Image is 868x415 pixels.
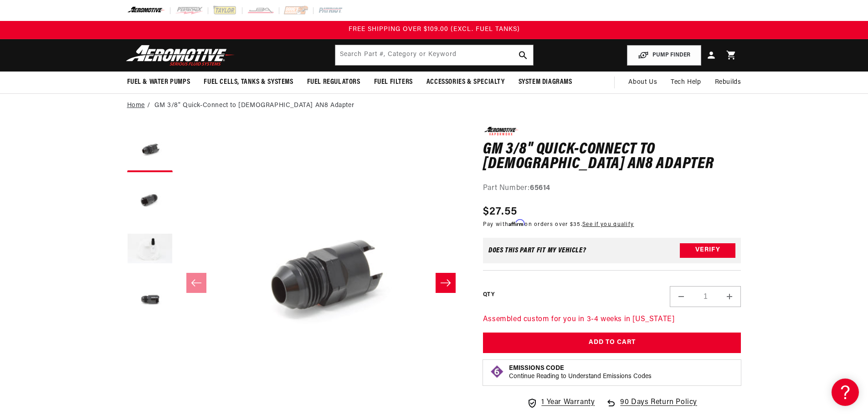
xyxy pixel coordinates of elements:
button: Load image 2 in gallery view [127,177,173,222]
nav: breadcrumbs [127,101,741,111]
summary: System Diagrams [512,72,579,93]
summary: Fuel & Water Pumps [120,72,197,93]
button: Load image 3 in gallery view [127,227,173,272]
span: System Diagrams [519,77,572,87]
span: About Us [628,79,657,86]
img: Emissions code [490,364,504,379]
summary: Fuel Regulators [300,72,367,93]
summary: Accessories & Specialty [420,72,512,93]
a: About Us [621,72,664,93]
label: QTY [483,291,494,299]
summary: Tech Help [664,72,708,93]
span: Fuel Filters [374,77,413,87]
li: GM 3/8" Quick-Connect to [DEMOGRAPHIC_DATA] AN8 Adapter [154,101,354,111]
span: 1 Year Warranty [541,397,595,409]
summary: Fuel Filters [367,72,420,93]
button: Slide left [186,273,206,293]
h1: GM 3/8" Quick-Connect to [DEMOGRAPHIC_DATA] AN8 Adapter [483,143,741,171]
strong: Emissions Code [509,365,564,372]
img: Aeromotive [123,45,237,66]
button: Slide right [436,273,456,293]
a: See if you qualify - Learn more about Affirm Financing (opens in modal) [582,222,634,227]
p: Continue Reading to Understand Emissions Codes [509,373,652,381]
button: PUMP FINDER [627,45,701,66]
p: Assembled custom for you in 3-4 weeks in [US_STATE] [483,314,741,326]
span: Fuel & Water Pumps [127,77,190,87]
span: $27.55 [483,204,518,220]
summary: Rebuilds [708,72,748,93]
button: Load image 4 in gallery view [127,277,173,323]
button: search button [513,45,533,65]
a: 1 Year Warranty [527,397,595,409]
div: Part Number: [483,183,741,195]
span: Fuel Regulators [307,77,360,87]
button: Load image 1 in gallery view [127,127,173,172]
button: Verify [680,243,735,258]
span: Affirm [508,220,524,226]
span: Tech Help [671,77,701,87]
button: Add to Cart [483,333,741,353]
span: Accessories & Specialty [426,77,505,87]
input: Search by Part Number, Category or Keyword [335,45,533,65]
button: Emissions CodeContinue Reading to Understand Emissions Codes [509,364,652,381]
div: Does This part fit My vehicle? [488,247,586,254]
summary: Fuel Cells, Tanks & Systems [197,72,300,93]
span: Rebuilds [715,77,741,87]
span: Fuel Cells, Tanks & Systems [204,77,293,87]
span: FREE SHIPPING OVER $109.00 (EXCL. FUEL TANKS) [349,26,520,33]
strong: 65614 [530,184,550,192]
a: Home [127,101,145,111]
p: Pay with on orders over $35. [483,220,634,229]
